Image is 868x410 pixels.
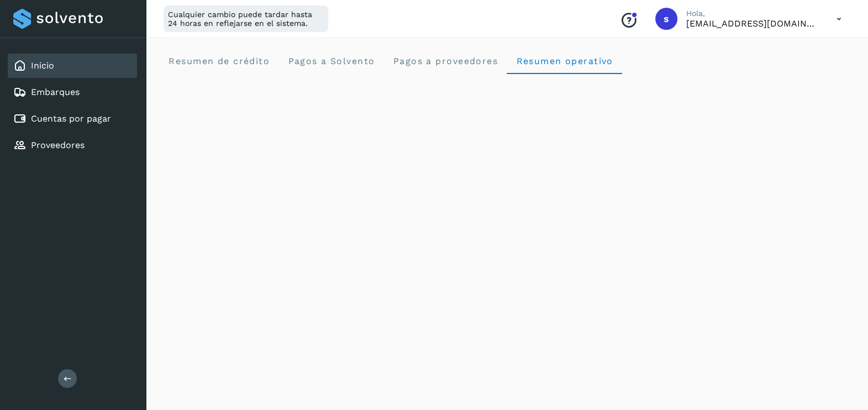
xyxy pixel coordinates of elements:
[31,87,80,97] a: Embarques
[31,60,54,71] a: Inicio
[686,9,819,18] p: Hola,
[392,56,498,66] span: Pagos a proveedores
[31,113,111,124] a: Cuentas por pagar
[686,18,819,29] p: smedina@niagarawater.com
[8,54,137,78] div: Inicio
[287,56,375,66] span: Pagos a Solvento
[31,140,85,150] a: Proveedores
[8,133,137,157] div: Proveedores
[515,56,613,66] span: Resumen operativo
[8,107,137,131] div: Cuentas por pagar
[8,80,137,104] div: Embarques
[164,6,328,32] div: Cualquier cambio puede tardar hasta 24 horas en reflejarse en el sistema.
[168,56,270,66] span: Resumen de crédito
